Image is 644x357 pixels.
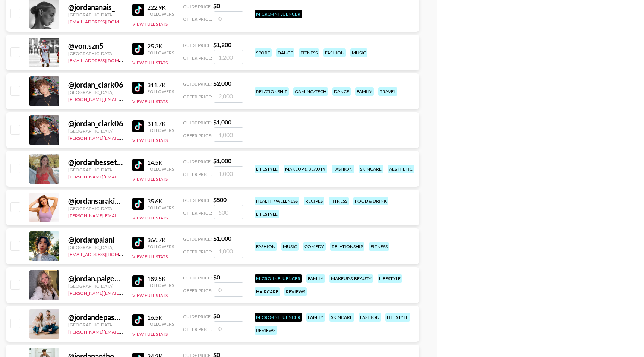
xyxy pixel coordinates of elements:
strong: $ 1,200 [213,41,231,48]
span: Guide Price: [183,236,212,242]
strong: $ 1,000 [213,235,231,242]
div: fashion [332,165,354,173]
div: Followers [147,166,174,172]
div: 25.3K [147,42,174,50]
div: Followers [147,321,174,327]
div: [GEOGRAPHIC_DATA] [68,322,123,328]
a: [PERSON_NAME][EMAIL_ADDRESS][PERSON_NAME][DOMAIN_NAME] [68,173,214,180]
div: @ jordan_clark06 [68,119,123,128]
div: reviews [284,287,307,296]
div: relationship [255,87,289,96]
div: family [306,274,325,283]
div: lifestyle [385,313,410,322]
div: @ von.szn5 [68,41,123,51]
div: Followers [147,244,174,249]
span: Offer Price: [183,94,212,99]
input: 1,000 [214,166,243,180]
div: @ jordan.paigebro [68,274,123,283]
div: gaming/tech [293,87,328,96]
span: Offer Price: [183,55,212,61]
a: [EMAIL_ADDRESS][DOMAIN_NAME] [68,18,143,25]
input: 500 [214,205,243,219]
input: 1,000 [214,127,243,142]
button: View Full Stats [132,21,168,27]
input: 2,000 [214,89,243,103]
a: [PERSON_NAME][EMAIL_ADDRESS][DOMAIN_NAME] [68,95,179,102]
div: health / wellness [255,197,299,205]
div: @ jordan_clark06 [68,80,123,89]
div: music [350,48,367,57]
div: fitness [299,48,319,57]
span: Guide Price: [183,120,212,126]
div: @ jordanpalani [68,235,123,244]
div: family [355,87,374,96]
strong: $ 0 [213,274,220,281]
img: TikTok [132,275,144,287]
div: 311.7K [147,81,174,89]
img: TikTok [132,4,144,16]
div: Followers [147,89,174,94]
span: Guide Price: [183,42,212,48]
div: dance [332,87,351,96]
div: @ jordandepascale [68,313,123,322]
input: 1,000 [214,244,243,258]
a: [PERSON_NAME][EMAIL_ADDRESS][DOMAIN_NAME] [68,134,179,141]
img: TikTok [132,198,144,210]
div: recipes [304,197,324,205]
div: fashion [255,242,277,251]
div: [GEOGRAPHIC_DATA] [68,12,123,18]
div: 189.5K [147,275,174,282]
input: 0 [214,321,243,335]
div: [GEOGRAPHIC_DATA] [68,51,123,56]
div: Micro-Influencer [255,313,302,322]
div: @ jordansarakinis [68,196,123,206]
strong: $ 1,000 [213,157,231,164]
div: [GEOGRAPHIC_DATA] [68,206,123,211]
div: Followers [147,282,174,288]
strong: $ 500 [213,196,227,203]
a: [PERSON_NAME][EMAIL_ADDRESS][DOMAIN_NAME] [68,289,179,296]
div: 311.7K [147,120,174,127]
div: 16.5K [147,314,174,321]
strong: $ 1,000 [213,119,231,126]
div: fitness [329,197,349,205]
span: Guide Price: [183,159,212,164]
div: Followers [147,11,174,17]
span: Guide Price: [183,275,212,281]
input: 1,200 [214,50,243,64]
span: Guide Price: [183,314,212,319]
a: [PERSON_NAME][EMAIL_ADDRESS][DOMAIN_NAME] [68,328,179,335]
a: [EMAIL_ADDRESS][DOMAIN_NAME] [68,250,143,257]
div: 14.5K [147,159,174,166]
img: TikTok [132,43,144,55]
a: [PERSON_NAME][EMAIL_ADDRESS][PERSON_NAME][DOMAIN_NAME] [68,211,214,218]
div: aesthetic [388,165,414,173]
div: Followers [147,127,174,133]
span: Offer Price: [183,171,212,177]
button: View Full Stats [132,60,168,66]
span: Offer Price: [183,288,212,293]
div: [GEOGRAPHIC_DATA] [68,167,123,173]
button: View Full Stats [132,176,168,182]
strong: $ 0 [213,312,220,319]
div: makeup & beauty [329,274,373,283]
span: Offer Price: [183,133,212,138]
div: travel [378,87,397,96]
div: Micro-Influencer [255,274,302,283]
span: Offer Price: [183,249,212,255]
button: View Full Stats [132,331,168,337]
div: music [281,242,299,251]
div: lifestyle [255,210,279,218]
span: Offer Price: [183,210,212,216]
div: @ jordananais_ [68,3,123,12]
div: @ jordanbessette_ [68,158,123,167]
div: skincare [359,165,383,173]
div: haircare [255,287,280,296]
button: View Full Stats [132,293,168,298]
div: makeup & beauty [284,165,327,173]
button: View Full Stats [132,215,168,221]
div: fashion [323,48,346,57]
div: skincare [329,313,354,322]
span: Offer Price: [183,326,212,332]
span: Guide Price: [183,4,212,9]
